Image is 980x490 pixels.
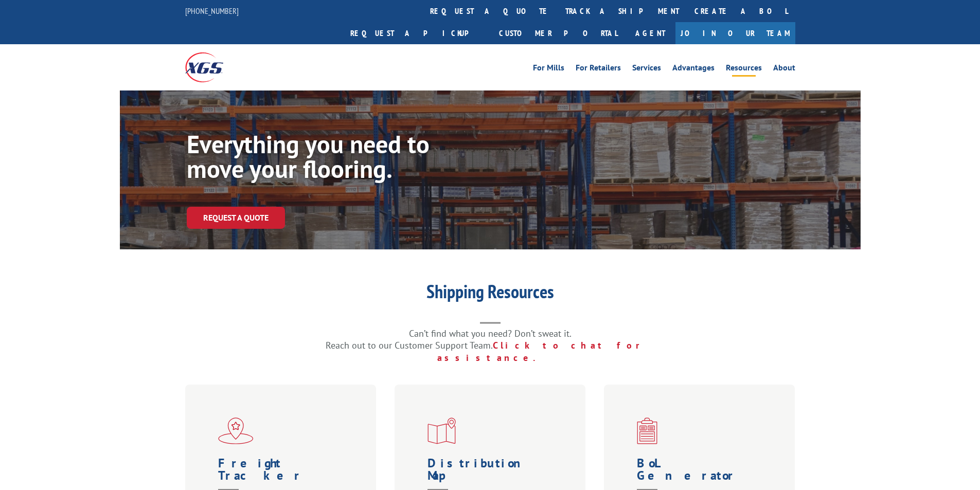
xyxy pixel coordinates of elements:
p: Can’t find what you need? Don’t sweat it. Reach out to our Customer Support Team. [284,328,696,364]
a: Advantages [672,64,715,75]
a: Request a pickup [343,22,491,44]
img: xgs-icon-flagship-distribution-model-red [218,418,254,444]
h1: Shipping Resources [284,282,696,306]
a: [PHONE_NUMBER] [185,6,239,16]
a: Customer Portal [491,22,625,44]
a: About [773,64,795,75]
a: Resources [726,64,762,75]
a: Click to chat for assistance. [437,339,654,364]
h1: Everything you need to move your flooring. [187,132,495,186]
a: Services [632,64,661,75]
a: Agent [625,22,675,44]
img: xgs-icon-distribution-map-red [427,418,456,444]
a: Request a Quote [187,207,285,229]
a: Join Our Team [675,22,795,44]
img: xgs-icon-bo-l-generator-red [637,418,657,444]
a: For Mills [533,64,564,75]
a: For Retailers [576,64,621,75]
